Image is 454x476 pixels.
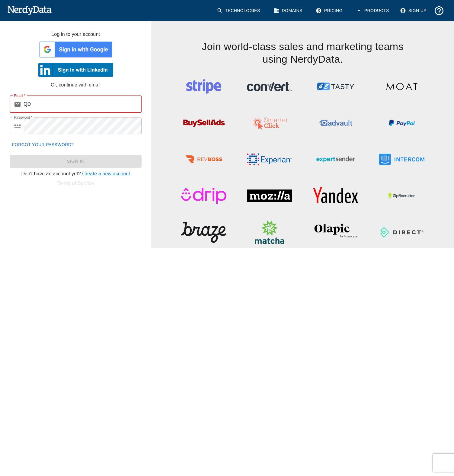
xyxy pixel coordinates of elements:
[181,219,226,246] img: Braze
[213,3,265,18] a: Technologies
[7,4,52,16] img: NerdyData.com
[14,115,32,120] label: Password
[247,73,292,100] img: Convert
[379,219,424,246] img: Direct
[431,3,447,18] button: Support and Documentation
[313,109,358,136] img: Advault
[247,182,292,209] img: Mozilla
[270,3,307,18] a: Domains
[396,3,431,18] a: Sign Up
[181,182,226,209] img: Drip
[171,21,435,66] h4: Join world-class sales and marketing teams using NerdyData.
[247,219,292,246] img: Matcha
[82,171,130,176] a: Create a new account
[313,73,358,100] img: ABTasty
[379,73,424,100] img: Moat
[14,93,25,98] label: Email
[379,109,424,136] img: PayPal
[181,109,226,136] img: BuySellAds
[352,3,394,18] button: Products
[10,139,76,150] a: Forgot your password?
[247,146,292,173] img: Experian
[312,3,347,18] a: Pricing
[379,182,424,209] img: ZipRecruiter
[313,146,358,173] img: ExpertSender
[247,109,292,136] img: SmarterClick
[57,181,94,186] a: Terms of Service
[181,146,226,173] img: RevBoss
[181,73,226,100] img: Stripe
[313,219,358,246] img: Olapic
[313,182,358,209] img: Yandex
[379,146,424,173] img: Intercom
